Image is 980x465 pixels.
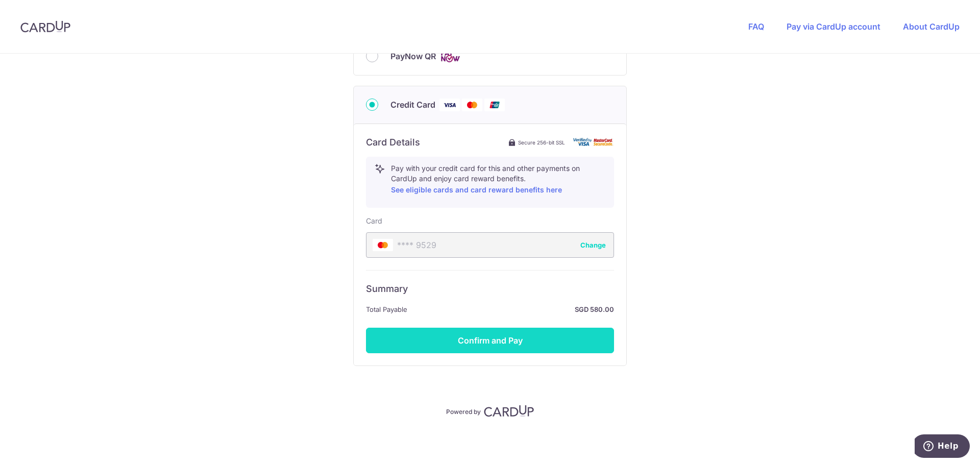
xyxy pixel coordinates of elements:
button: Confirm and Pay [366,328,614,353]
button: Change [580,240,606,250]
img: Mastercard [462,99,482,111]
label: Card [366,216,382,226]
div: Credit Card Visa Mastercard Union Pay [366,99,614,111]
h6: Summary [366,283,614,295]
span: Credit Card [390,99,435,111]
img: Cards logo [440,50,460,63]
a: Pay via CardUp account [787,21,880,32]
a: FAQ [748,21,764,32]
p: Powered by [446,406,481,416]
img: card secure [573,138,614,146]
a: See eligible cards and card reward benefits here [391,185,562,194]
img: Visa [439,99,460,111]
img: CardUp [484,405,534,417]
a: About CardUp [903,21,960,32]
span: Total Payable [366,303,407,315]
iframe: Opens a widget where you can find more information [915,434,970,460]
span: PayNow QR [390,50,436,62]
h6: Card Details [366,136,420,149]
img: Union Pay [484,99,505,111]
p: Pay with your credit card for this and other payments on CardUp and enjoy card reward benefits. [391,163,605,196]
strong: SGD 580.00 [411,303,614,315]
div: PayNow QR Cards logo [366,50,614,63]
img: CardUp [20,20,70,33]
span: Secure 256-bit SSL [518,138,565,146]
